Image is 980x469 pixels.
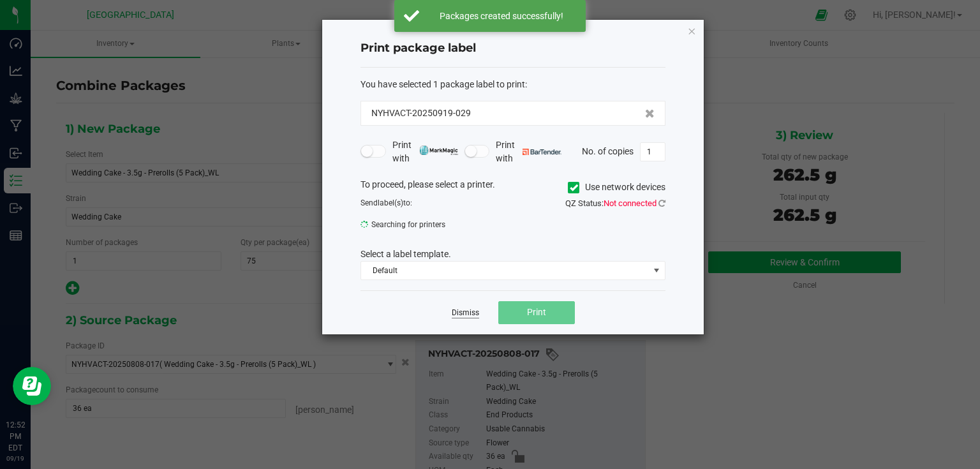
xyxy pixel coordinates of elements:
[426,10,576,22] div: Packages created successfully!
[378,198,403,207] span: label(s)
[360,78,665,91] div: :
[419,145,458,155] img: mark_magic_cybra.png
[568,181,665,194] label: Use network devices
[351,248,675,261] div: Select a label template.
[392,138,458,165] span: Print with
[361,262,649,279] span: Default
[565,198,665,208] span: QZ Status:
[360,215,503,234] span: Searching for printers
[13,367,51,405] iframe: Resource center
[582,145,634,156] span: No. of copies
[360,198,412,207] span: Send to:
[498,301,575,324] button: Print
[604,198,657,208] span: Not connected
[360,40,665,57] h4: Print package label
[371,107,471,120] span: NYHVACT-20250919-029
[527,307,546,317] span: Print
[523,149,561,155] img: bartender.png
[452,308,479,318] a: Dismiss
[360,79,525,89] span: You have selected 1 package label to print
[351,178,675,197] div: To proceed, please select a printer.
[496,138,561,165] span: Print with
